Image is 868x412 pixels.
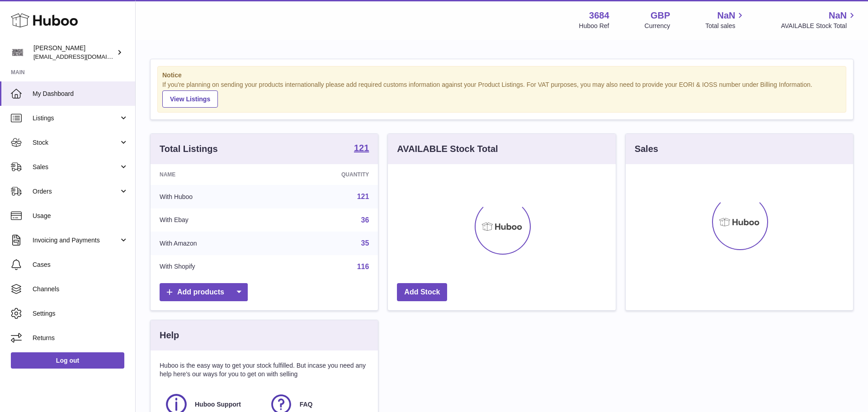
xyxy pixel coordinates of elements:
a: Add products [160,283,248,302]
span: Total sales [705,22,745,30]
span: Stock [33,138,119,147]
span: Channels [33,285,128,294]
h3: Total Listings [160,143,218,155]
span: Cases [33,260,128,269]
span: FAQ [300,400,313,409]
a: 121 [357,193,369,200]
span: Returns [33,334,128,342]
td: With Shopify [151,255,275,279]
span: Settings [33,309,128,318]
div: If you're planning on sending your products internationally please add required customs informati... [162,81,841,108]
span: Huboo Support [195,400,241,409]
span: Sales [33,163,119,171]
strong: 121 [354,143,369,152]
a: Add Stock [397,283,447,302]
span: NaN [829,9,847,22]
strong: Notice [162,71,841,80]
td: With Ebay [151,208,275,232]
th: Name [151,164,275,185]
span: Listings [33,114,119,123]
span: AVAILABLE Stock Total [781,22,857,30]
p: Huboo is the easy way to get your stock fulfilled. But incase you need any help here's our ways f... [160,361,369,379]
strong: 3684 [589,9,609,22]
td: With Huboo [151,185,275,208]
span: NaN [717,9,735,22]
div: Huboo Ref [579,22,609,30]
span: My Dashboard [33,90,128,98]
a: NaN AVAILABLE Stock Total [781,9,857,30]
h3: Help [160,329,179,341]
h3: AVAILABLE Stock Total [397,143,498,155]
div: Currency [645,22,670,30]
td: With Amazon [151,232,275,255]
span: [EMAIL_ADDRESS][DOMAIN_NAME] [33,53,133,60]
a: 36 [361,216,369,224]
div: [PERSON_NAME] [33,44,115,61]
a: NaN Total sales [705,9,745,30]
img: theinternationalventure@gmail.com [11,46,24,59]
a: View Listings [162,90,218,108]
strong: GBP [651,9,670,22]
span: Invoicing and Payments [33,236,119,245]
span: Usage [33,212,128,220]
a: 121 [354,143,369,154]
h3: Sales [635,143,658,155]
span: Orders [33,187,119,196]
a: 116 [357,263,369,270]
a: Log out [11,352,124,369]
th: Quantity [275,164,378,185]
a: 35 [361,239,369,247]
